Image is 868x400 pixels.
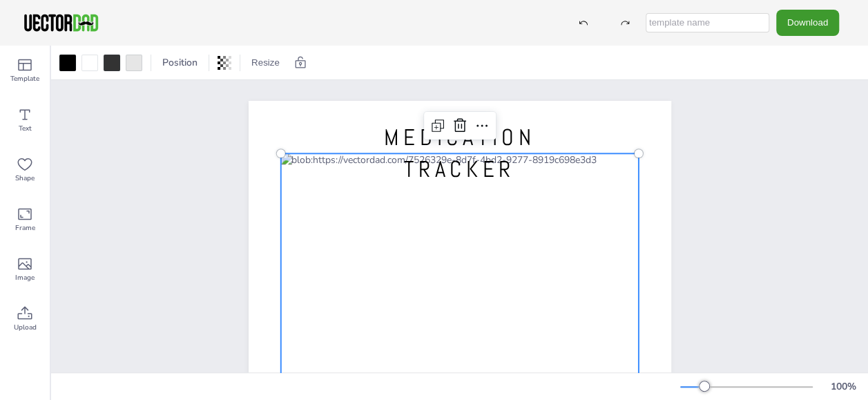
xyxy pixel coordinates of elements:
[160,56,200,69] span: Position
[22,12,100,33] img: VectorDad-1.png
[10,73,39,84] span: Template
[646,13,769,32] input: template name
[827,380,860,393] div: 100 %
[14,322,37,333] span: Upload
[15,222,35,234] span: Frame
[246,52,285,74] button: Resize
[384,123,536,184] span: MEDICATION TRACKER
[776,10,839,35] button: Download
[15,173,35,184] span: Shape
[19,123,32,134] span: Text
[15,272,35,283] span: Image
